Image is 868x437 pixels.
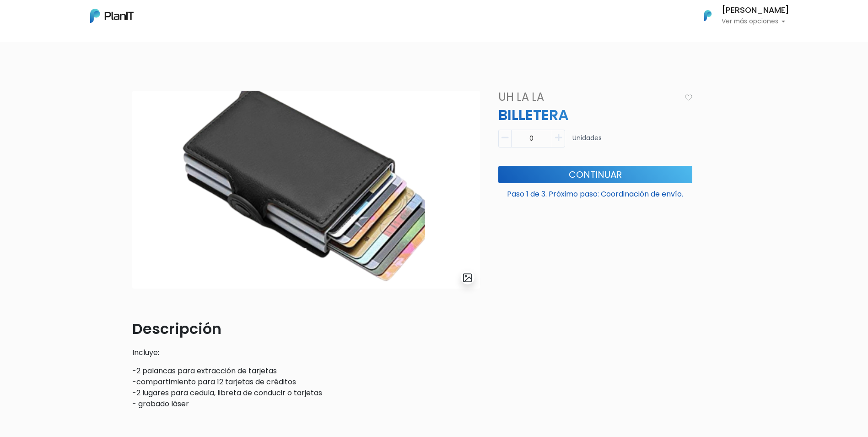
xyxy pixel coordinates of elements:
p: Incluye: [132,347,480,358]
h4: Uh La La [493,91,681,104]
button: Continuar [498,166,692,183]
p: Descripción [132,318,480,340]
h6: [PERSON_NAME] [722,6,789,15]
p: Unidades [572,133,602,151]
p: -2 palancas para extracción de tarjetas -compartimiento para 12 tarjetas de créditos -2 lugares p... [132,366,480,410]
img: Captura_de_pantalla_2025-09-08_093528.png [132,91,480,289]
p: BILLETERA [493,104,698,126]
p: Paso 1 de 3. Próximo paso: Coordinación de envío. [498,185,692,200]
p: Ver más opciones [722,18,789,25]
img: PlanIt Logo [90,9,134,23]
img: heart_icon [685,94,692,101]
img: PlanIt Logo [698,5,718,26]
img: gallery-light [462,273,473,283]
button: PlanIt Logo [PERSON_NAME] Ver más opciones [692,4,789,27]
